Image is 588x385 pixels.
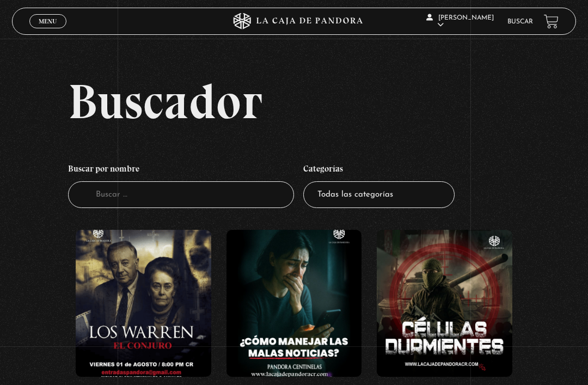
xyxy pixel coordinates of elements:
[68,158,294,181] h4: Buscar por nombre
[303,158,455,181] h4: Categorías
[68,77,576,126] h2: Buscador
[507,19,533,25] a: Buscar
[39,18,57,25] span: Menu
[544,14,559,29] a: View your shopping cart
[426,15,494,28] span: [PERSON_NAME]
[35,27,61,35] span: Cerrar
